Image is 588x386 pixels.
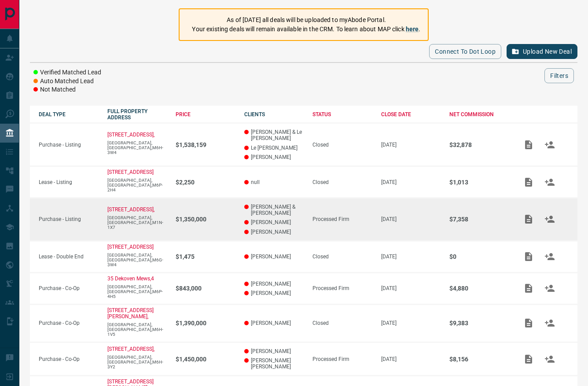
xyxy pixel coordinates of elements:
span: Match Clients [539,216,560,222]
span: Match Clients [539,356,560,362]
button: Filters [544,68,574,83]
div: Closed [312,179,372,185]
p: Purchase - Co-Op [39,285,99,291]
p: Purchase - Listing [39,216,99,222]
div: Closed [312,320,372,326]
p: $0 [449,253,509,260]
p: $2,250 [176,179,235,186]
span: Match Clients [539,320,560,326]
p: $1,013 [449,179,509,186]
a: [STREET_ADDRESS][PERSON_NAME], [107,307,154,320]
p: $4,880 [449,285,509,292]
p: [PERSON_NAME] [244,154,304,160]
p: [PERSON_NAME] [244,219,304,225]
p: As of [DATE] all deals will be uploaded to myAbode Portal. [192,15,420,25]
span: Match Clients [539,179,560,185]
span: Add / View Documents [518,320,539,326]
p: [DATE] [381,320,441,326]
p: [GEOGRAPHIC_DATA],[GEOGRAPHIC_DATA],M6H-1V5 [107,322,167,337]
p: [GEOGRAPHIC_DATA],[GEOGRAPHIC_DATA],M6H-3Y2 [107,355,167,369]
div: Processed Firm [312,285,372,291]
div: NET COMMISSION [449,111,509,118]
p: [PERSON_NAME] [244,348,304,354]
span: Add / View Documents [518,285,539,291]
div: Closed [312,142,372,148]
a: [STREET_ADDRESS] [107,244,154,250]
p: $843,000 [176,285,235,292]
span: Match Clients [539,141,560,147]
p: [PERSON_NAME] & Le [PERSON_NAME] [244,129,304,141]
div: STATUS [312,111,372,118]
span: Match Clients [539,285,560,291]
p: $8,156 [449,356,509,363]
a: [STREET_ADDRESS], [107,206,154,213]
p: [DATE] [381,285,441,291]
p: $1,390,000 [176,320,235,327]
p: null [244,179,304,185]
button: Upload New Deal [507,44,577,59]
p: [PERSON_NAME] [244,290,304,296]
div: PRICE [176,111,235,118]
p: $1,538,159 [176,141,235,148]
p: Lease - Double End [39,254,99,260]
p: [GEOGRAPHIC_DATA],[GEOGRAPHIC_DATA],M6G-3W4 [107,253,167,267]
p: [GEOGRAPHIC_DATA],[GEOGRAPHIC_DATA],M6P-2H4 [107,178,167,192]
span: Add / View Documents [518,141,539,147]
p: [DATE] [381,216,441,222]
p: $7,358 [449,216,509,223]
span: Match Clients [539,253,560,259]
span: Add / View Documents [518,216,539,222]
p: [PERSON_NAME] [244,229,304,235]
p: [PERSON_NAME] [244,320,304,326]
li: Not Matched [33,85,101,94]
p: [GEOGRAPHIC_DATA],[GEOGRAPHIC_DATA],M6P-4H5 [107,284,167,299]
div: Closed [312,254,372,260]
li: Verified Matched Lead [33,68,101,77]
p: Your existing deals will remain available in the CRM. To learn about MAP click . [192,25,420,34]
a: here [406,26,419,33]
span: Add / View Documents [518,253,539,259]
div: Processed Firm [312,356,372,362]
div: Processed Firm [312,216,372,222]
p: Lease - Listing [39,179,99,185]
a: [STREET_ADDRESS], [107,132,154,138]
p: $1,475 [176,253,235,260]
p: [DATE] [381,254,441,260]
p: $32,878 [449,141,509,148]
p: [DATE] [381,356,441,362]
a: [STREET_ADDRESS] [107,169,154,175]
div: FULL PROPERTY ADDRESS [107,108,167,121]
div: DEAL TYPE [39,111,99,118]
p: Le [PERSON_NAME] [244,145,304,151]
span: Add / View Documents [518,356,539,362]
p: [PERSON_NAME] [244,281,304,287]
p: [DATE] [381,179,441,185]
p: $1,450,000 [176,356,235,363]
span: Add / View Documents [518,179,539,185]
p: Purchase - Co-Op [39,356,99,362]
a: [STREET_ADDRESS], [107,346,154,352]
p: [GEOGRAPHIC_DATA],[GEOGRAPHIC_DATA],M6H-3W4 [107,140,167,155]
p: [GEOGRAPHIC_DATA],[GEOGRAPHIC_DATA],M1N-1X7 [107,215,167,230]
p: [PERSON_NAME] & [PERSON_NAME] [244,204,304,216]
li: Auto Matched Lead [33,77,101,86]
p: Purchase - Listing [39,142,99,148]
button: Connect to Dot Loop [429,44,501,59]
p: $9,383 [449,320,509,327]
p: Purchase - Co-Op [39,320,99,326]
p: [PERSON_NAME] [PERSON_NAME] [244,357,304,370]
p: $1,350,000 [176,216,235,223]
p: [PERSON_NAME] [244,254,304,260]
a: 35 Dekoven Mews,4 [107,276,154,282]
p: [DATE] [381,142,441,148]
div: CLOSE DATE [381,111,441,118]
div: CLIENTS [244,111,304,118]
